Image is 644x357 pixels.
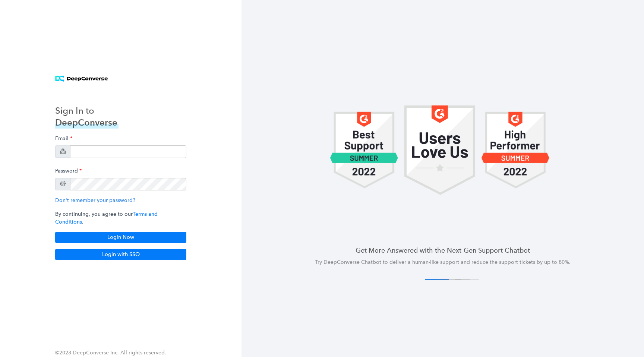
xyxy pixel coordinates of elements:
[55,76,108,82] img: horizontal logo
[55,197,135,203] a: Don't remember your password?
[55,350,166,356] span: ©2023 DeepConverse Inc. All rights reserved.
[55,232,186,243] button: Login Now
[404,105,475,195] img: carousel 1
[55,105,119,117] h3: Sign In to
[259,246,626,255] h4: Get More Answered with the Next-Gen Support Chatbot
[55,164,82,178] label: Password
[455,279,479,280] button: 4
[55,210,186,226] p: By continuing, you agree to our .
[315,259,571,265] span: Try DeepConverse Chatbot to deliver a human-like support and reduce the support tickets by up to ...
[330,105,398,195] img: carousel 1
[55,132,72,145] label: Email
[446,279,470,280] button: 3
[55,249,186,260] button: Login with SSO
[437,279,461,280] button: 2
[481,105,550,195] img: carousel 1
[55,117,119,129] h3: DeepConverse
[425,279,449,280] button: 1
[55,211,158,225] a: Terms and Conditions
